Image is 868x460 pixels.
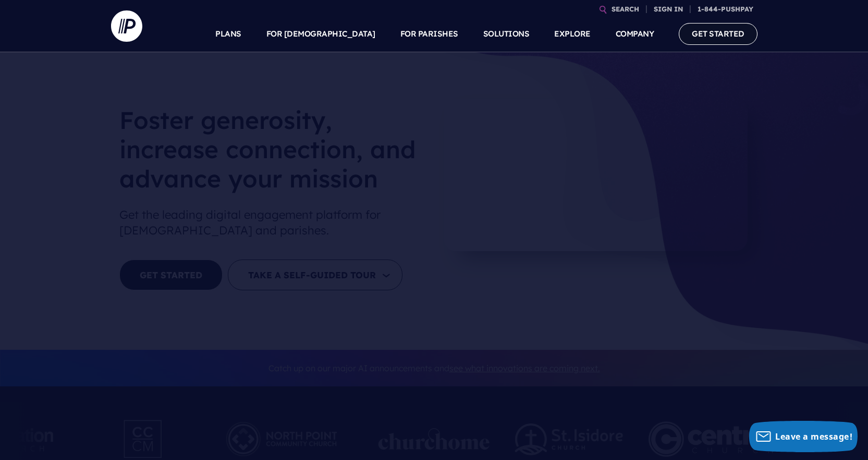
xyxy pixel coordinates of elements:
a: PLANS [215,16,241,52]
a: GET STARTED [679,23,757,44]
a: COMPANY [616,16,654,52]
a: EXPLORE [554,16,591,52]
button: Leave a message! [749,421,858,452]
a: FOR PARISHES [400,16,458,52]
a: FOR [DEMOGRAPHIC_DATA] [266,16,375,52]
a: SOLUTIONS [483,16,530,52]
span: Leave a message! [775,431,852,442]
